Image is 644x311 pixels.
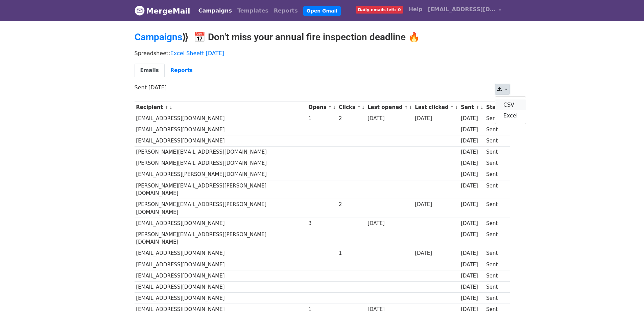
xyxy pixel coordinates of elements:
[461,231,483,239] div: [DATE]
[135,50,510,57] p: Spreadsheet:
[337,102,366,113] th: Clicks
[450,105,454,110] a: ↑
[484,113,506,124] td: Sent
[196,4,235,18] a: Campaigns
[366,102,413,113] th: Last opened
[135,5,145,16] img: MergeMail logo
[461,137,483,145] div: [DATE]
[455,105,458,110] a: ↓
[484,270,506,281] td: Sent
[484,281,506,292] td: Sent
[415,115,457,123] div: [DATE]
[484,147,506,158] td: Sent
[461,272,483,280] div: [DATE]
[484,169,506,180] td: Sent
[357,105,361,110] a: ↑
[328,105,332,110] a: ↑
[303,6,341,16] a: Open Gmail
[461,159,483,167] div: [DATE]
[135,113,307,124] td: [EMAIL_ADDRESS][DOMAIN_NAME]
[135,31,182,43] a: Campaigns
[425,3,504,19] a: [EMAIL_ADDRESS][DOMAIN_NAME]
[308,220,335,227] div: 3
[135,293,307,304] td: [EMAIL_ADDRESS][DOMAIN_NAME]
[484,180,506,199] td: Sent
[409,105,412,110] a: ↓
[461,148,483,156] div: [DATE]
[461,182,483,190] div: [DATE]
[484,248,506,259] td: Sent
[339,249,364,257] div: 1
[170,50,224,57] a: Excel Sheett [DATE]
[484,293,506,304] td: Sent
[333,105,336,110] a: ↓
[135,102,307,113] th: Recipient
[415,249,457,257] div: [DATE]
[415,201,457,208] div: [DATE]
[495,99,526,110] a: CSV
[461,201,483,208] div: [DATE]
[484,218,506,229] td: Sent
[484,135,506,147] td: Sent
[165,105,168,110] a: ↑
[484,199,506,218] td: Sent
[135,4,190,18] a: MergeMail
[135,218,307,229] td: [EMAIL_ADDRESS][DOMAIN_NAME]
[135,64,165,77] a: Emails
[135,259,307,270] td: [EMAIL_ADDRESS][DOMAIN_NAME]
[135,281,307,292] td: [EMAIL_ADDRESS][DOMAIN_NAME]
[406,3,425,16] a: Help
[476,105,479,110] a: ↑
[484,229,506,248] td: Sent
[135,229,307,248] td: [PERSON_NAME][EMAIL_ADDRESS][PERSON_NAME][DOMAIN_NAME]
[339,115,364,123] div: 2
[353,3,406,16] a: Daily emails left: 0
[610,279,644,311] iframe: Chat Widget
[461,171,483,178] div: [DATE]
[428,5,496,14] span: [EMAIL_ADDRESS][DOMAIN_NAME]
[271,4,301,18] a: Reports
[135,135,307,147] td: [EMAIL_ADDRESS][DOMAIN_NAME]
[356,6,403,14] span: Daily emails left: 0
[461,261,483,269] div: [DATE]
[307,102,337,113] th: Opens
[404,105,408,110] a: ↑
[165,64,198,77] a: Reports
[367,220,411,227] div: [DATE]
[235,4,271,18] a: Templates
[135,31,510,43] h2: ⟫ 📅 Don't miss your annual fire inspection deadline 🔥
[367,115,411,123] div: [DATE]
[135,199,307,218] td: [PERSON_NAME][EMAIL_ADDRESS][PERSON_NAME][DOMAIN_NAME]
[135,270,307,281] td: [EMAIL_ADDRESS][DOMAIN_NAME]
[480,105,484,110] a: ↓
[308,115,335,123] div: 1
[484,259,506,270] td: Sent
[135,158,307,169] td: [PERSON_NAME][EMAIL_ADDRESS][DOMAIN_NAME]
[484,158,506,169] td: Sent
[484,124,506,135] td: Sent
[135,169,307,180] td: [EMAIL_ADDRESS][PERSON_NAME][DOMAIN_NAME]
[461,220,483,227] div: [DATE]
[495,110,526,121] a: Excel
[135,84,510,91] p: Sent [DATE]
[461,283,483,291] div: [DATE]
[135,147,307,158] td: [PERSON_NAME][EMAIL_ADDRESS][DOMAIN_NAME]
[339,201,364,208] div: 2
[461,294,483,302] div: [DATE]
[361,105,365,110] a: ↓
[169,105,173,110] a: ↓
[413,102,459,113] th: Last clicked
[135,124,307,135] td: [EMAIL_ADDRESS][DOMAIN_NAME]
[461,115,483,123] div: [DATE]
[484,102,506,113] th: Status
[461,249,483,257] div: [DATE]
[461,126,483,134] div: [DATE]
[459,102,484,113] th: Sent
[135,248,307,259] td: [EMAIL_ADDRESS][DOMAIN_NAME]
[135,180,307,199] td: [PERSON_NAME][EMAIL_ADDRESS][PERSON_NAME][DOMAIN_NAME]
